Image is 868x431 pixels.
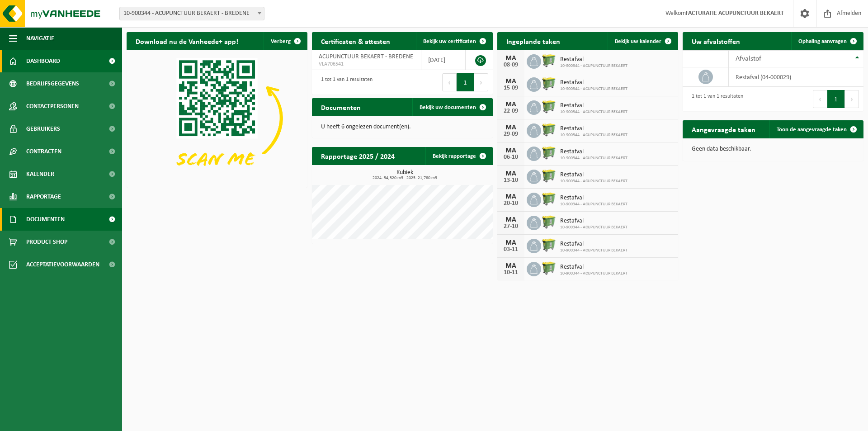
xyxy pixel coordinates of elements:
img: Download de VHEPlus App [127,50,307,186]
span: 10-900344 - ACUPUNCTUUR BEKAERT [560,63,627,69]
span: 10-900344 - ACUPUNCTUUR BEKAERT - BREDENE [120,7,264,20]
strong: FACTURATIE ACUPUNCTUUR BEKAERT [686,10,784,17]
img: WB-0660-HPE-GN-50 [541,260,557,276]
span: 10-900344 - ACUPUNCTUUR BEKAERT [560,179,627,184]
div: 1 tot 1 van 1 resultaten [316,72,373,92]
button: Next [474,73,488,91]
span: Gebruikers [26,118,60,140]
div: MA [502,216,520,223]
h2: Rapportage 2025 / 2024 [312,147,404,165]
span: Dashboard [26,50,60,72]
h2: Aangevraagde taken [683,120,764,138]
span: Toon de aangevraagde taken [777,127,847,133]
div: 20-10 [502,200,520,207]
button: 1 [827,90,845,108]
span: Restafval [560,194,627,202]
span: Restafval [560,148,627,156]
span: Restafval [560,171,627,179]
span: 10-900344 - ACUPUNCTUUR BEKAERT [560,248,627,253]
div: 08-09 [502,62,520,68]
span: Restafval [560,241,627,248]
button: Verberg [264,32,307,50]
a: Bekijk uw certificaten [416,32,492,50]
div: MA [502,147,520,154]
div: 1 tot 1 van 1 resultaten [687,89,743,109]
span: Restafval [560,125,627,133]
span: 10-900344 - ACUPUNCTUUR BEKAERT [560,109,627,115]
span: Documenten [26,208,65,231]
h2: Uw afvalstoffen [683,32,749,50]
span: Bekijk uw documenten [420,104,476,110]
a: Toon de aangevraagde taken [769,120,863,138]
div: 10-11 [502,270,520,276]
span: 10-900344 - ACUPUNCTUUR BEKAERT - BREDENE [119,7,264,20]
div: MA [502,262,520,270]
div: 03-11 [502,246,520,253]
span: 10-900344 - ACUPUNCTUUR BEKAERT [560,133,627,138]
button: 1 [457,73,474,91]
a: Ophaling aanvragen [791,32,863,50]
td: [DATE] [421,50,466,70]
div: 29-09 [502,131,520,137]
a: Bekijk uw documenten [412,98,492,116]
img: WB-0660-HPE-GN-50 [541,122,557,137]
td: restafval (04-000029) [729,67,863,87]
div: 27-10 [502,223,520,230]
div: MA [502,170,520,177]
h2: Download nu de Vanheede+ app! [127,32,247,50]
img: WB-0660-HPE-GN-50 [541,145,557,161]
span: Verberg [271,38,291,44]
a: Bekijk rapportage [425,147,492,165]
div: MA [502,101,520,108]
span: Restafval [560,79,627,86]
span: Contactpersonen [26,95,79,118]
div: 06-10 [502,154,520,161]
img: WB-0660-HPE-GN-50 [541,53,557,68]
img: WB-0660-HPE-GN-50 [541,214,557,230]
span: Restafval [560,264,627,271]
span: 2024: 34,320 m3 - 2025: 21,780 m3 [316,176,493,180]
div: 13-10 [502,177,520,184]
span: Kalender [26,163,54,185]
span: Afvalstof [736,55,761,62]
span: 10-900344 - ACUPUNCTUUR BEKAERT [560,156,627,161]
div: MA [502,78,520,85]
h3: Kubiek [316,170,493,180]
div: 22-09 [502,108,520,114]
img: WB-0660-HPE-GN-50 [541,237,557,253]
span: Navigatie [26,27,54,50]
span: Restafval [560,56,627,63]
span: Acceptatievoorwaarden [26,253,99,276]
span: 10-900344 - ACUPUNCTUUR BEKAERT [560,225,627,230]
button: Previous [813,90,827,108]
div: MA [502,124,520,131]
span: Bedrijfsgegevens [26,72,79,95]
p: Geen data beschikbaar. [692,146,854,152]
button: Previous [442,73,457,91]
span: Contracten [26,140,61,163]
span: 10-900344 - ACUPUNCTUUR BEKAERT [560,86,627,92]
span: Product Shop [26,231,67,253]
span: Bekijk uw kalender [615,38,661,44]
span: ACUPUNCTUUR BEKAERT - BREDENE [319,53,413,60]
img: WB-0660-HPE-GN-50 [541,168,557,184]
span: 10-900344 - ACUPUNCTUUR BEKAERT [560,202,627,207]
span: Ophaling aanvragen [798,38,847,44]
span: Rapportage [26,185,61,208]
div: MA [502,55,520,62]
div: 15-09 [502,85,520,91]
span: VLA706541 [319,61,414,68]
div: MA [502,239,520,246]
button: Next [845,90,859,108]
img: WB-0660-HPE-GN-50 [541,99,557,114]
a: Bekijk uw kalender [608,32,677,50]
h2: Ingeplande taken [497,32,569,50]
img: WB-0660-HPE-GN-50 [541,191,557,207]
span: Restafval [560,102,627,109]
div: MA [502,193,520,200]
span: Restafval [560,218,627,225]
span: Bekijk uw certificaten [423,38,476,44]
img: WB-0660-HPE-GN-50 [541,76,557,91]
span: 10-900344 - ACUPUNCTUUR BEKAERT [560,271,627,276]
p: U heeft 6 ongelezen document(en). [321,124,484,130]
